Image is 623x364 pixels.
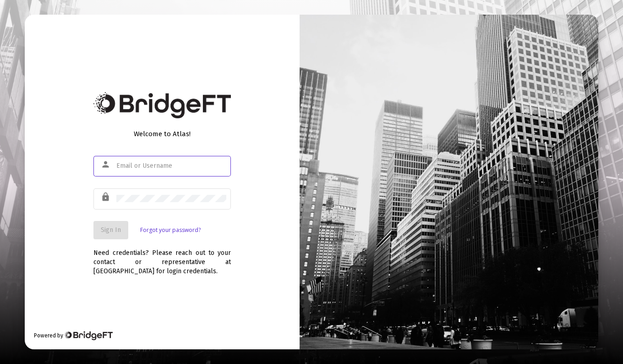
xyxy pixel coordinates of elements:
mat-icon: person [101,159,112,170]
div: Welcome to Atlas! [93,129,231,138]
span: Sign In [101,226,121,234]
a: Forgot your password? [140,226,201,235]
mat-icon: lock [101,192,112,203]
img: Bridge Financial Technology Logo [93,92,231,118]
div: Powered by [34,331,112,340]
input: Email or Username [116,162,226,170]
div: Need credentials? Please reach out to your contact or representative at [GEOGRAPHIC_DATA] for log... [93,239,231,276]
img: Bridge Financial Technology Logo [64,331,112,340]
button: Sign In [93,221,128,239]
